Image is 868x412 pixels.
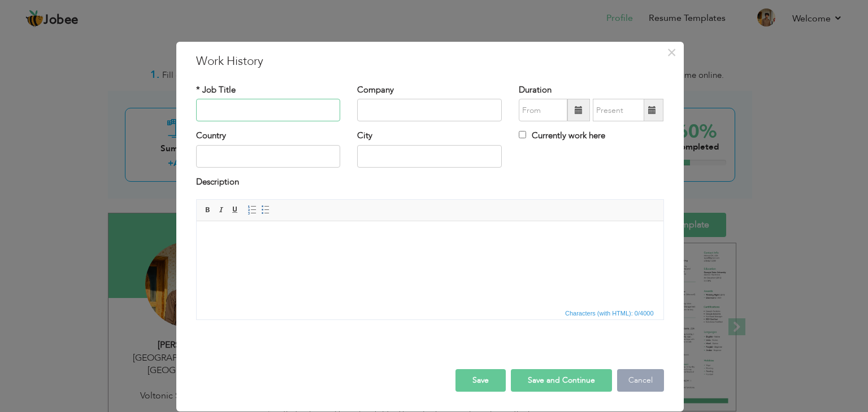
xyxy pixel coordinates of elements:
a: Insert/Remove Bulleted List [259,204,272,216]
a: Insert/Remove Numbered List [246,204,258,216]
button: Save [455,369,506,392]
span: × [667,42,676,63]
a: Underline [229,204,241,216]
div: Statistics [563,308,657,318]
label: City [357,130,372,142]
input: Currently work here [519,131,526,138]
a: Italic [215,204,228,216]
label: Company [357,84,394,96]
label: Country [196,130,226,142]
label: Duration [519,84,552,96]
input: From [519,99,567,121]
button: Save and Continue [511,369,612,392]
label: * Job Title [196,84,236,96]
button: Close [663,43,681,62]
iframe: Rich Text Editor, workEditor [197,221,663,306]
input: Present [593,99,644,121]
label: Description [196,176,239,188]
a: Bold [202,204,214,216]
span: Characters (with HTML): 0/4000 [563,308,656,318]
button: Cancel [617,369,664,392]
label: Currently work here [519,130,605,142]
h3: Work History [196,53,664,70]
